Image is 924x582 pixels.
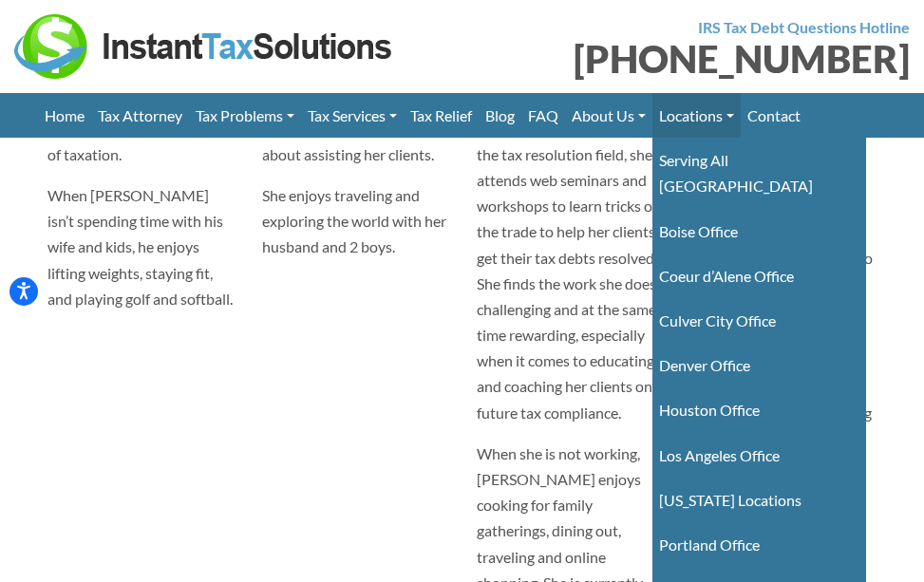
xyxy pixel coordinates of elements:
a: Contact [741,93,807,138]
div: [PHONE_NUMBER] [477,40,911,78]
a: FAQ [521,93,565,138]
a: Blog [479,93,521,138]
img: Instant Tax Solutions Logo [14,14,394,79]
a: Boise Office [652,209,866,253]
a: Los Angeles Office [652,433,866,478]
a: Instant Tax Solutions Logo [14,35,394,53]
a: Houston Office [652,387,866,432]
a: Portland Office [652,522,866,567]
a: Denver Office [652,343,866,387]
p: She enjoys traveling and exploring the world with her husband and 2 boys. [262,182,448,260]
p: When [PERSON_NAME] isn’t spending time with his wife and kids, he enjoys lifting weights, staying... [47,182,234,311]
a: Home [38,93,91,138]
a: Tax Attorney [91,93,189,138]
a: Tax Problems [189,93,301,138]
a: Serving All [GEOGRAPHIC_DATA] [652,138,866,208]
a: About Us [565,93,652,138]
a: Locations [652,93,741,138]
a: Coeur d’Alene Office [652,253,866,298]
a: Tax Services [301,93,404,138]
strong: IRS Tax Debt Questions Hotline [698,18,910,36]
a: Culver City Office [652,298,866,343]
a: Tax Relief [404,93,479,138]
a: [US_STATE] Locations [652,478,866,522]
